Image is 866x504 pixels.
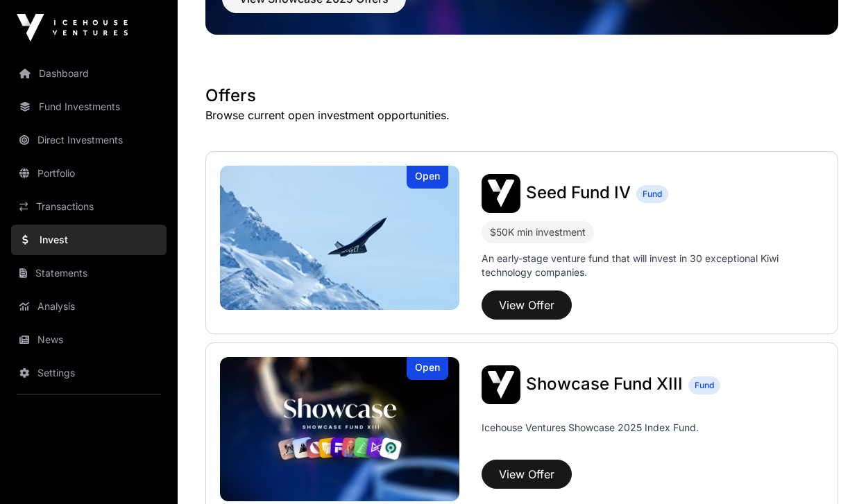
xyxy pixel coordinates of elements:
a: Seed Fund IVOpen [220,166,459,310]
a: Fund Investments [11,92,167,122]
div: $50K min investment [490,224,586,241]
a: Settings [11,358,167,388]
img: Icehouse Ventures Logo [17,14,128,42]
img: Showcase Fund XIII [482,365,520,404]
p: An early-stage venture fund that will invest in 30 exceptional Kiwi technology companies. [482,252,824,279]
h1: Offers [205,85,838,107]
a: Invest [11,225,167,255]
button: View Offer [482,290,572,320]
img: Showcase Fund XIII [220,357,459,501]
a: Analysis [11,291,167,322]
span: Seed Fund IV [526,182,631,202]
a: Direct Investments [11,125,167,155]
span: Fund [695,380,714,391]
p: Browse current open investment opportunities. [205,107,838,123]
iframe: Chat Widget [797,437,866,504]
span: Showcase Fund XIII [526,374,683,394]
a: Dashboard [11,58,167,89]
div: Open [407,166,448,189]
a: Showcase Fund XIIIOpen [220,357,459,501]
div: $50K min investment [482,221,594,243]
a: Portfolio [11,158,167,189]
img: Seed Fund IV [220,166,459,310]
a: Statements [11,258,167,288]
p: Icehouse Ventures Showcase 2025 Index Fund. [482,421,699,435]
a: Transactions [11,191,167,222]
a: News [11,324,167,355]
img: Seed Fund IV [482,174,520,213]
a: Showcase Fund XIII [526,376,683,394]
div: Open [407,357,448,380]
button: View Offer [482,460,572,489]
span: Fund [643,189,662,200]
a: Seed Fund IV [526,184,631,202]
